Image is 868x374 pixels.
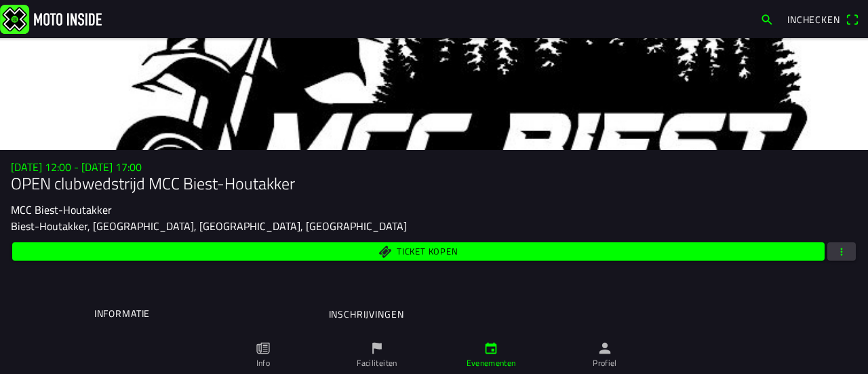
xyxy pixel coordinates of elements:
[11,218,407,234] ion-text: Biest-Houtakker, [GEOGRAPHIC_DATA], [GEOGRAPHIC_DATA], [GEOGRAPHIC_DATA]
[11,174,857,193] h1: OPEN clubwedstrijd MCC Biest-Houtakker
[94,306,150,321] ion-label: Informatie
[11,202,112,218] ion-text: MCC Biest-Houtakker
[467,357,516,369] ion-label: Evenementen
[256,357,270,369] ion-label: Info
[329,307,404,322] ion-label: Inschrijvingen
[11,161,857,174] h3: [DATE] 12:00 - [DATE] 17:00
[597,341,612,356] ion-icon: person
[397,247,458,256] span: Ticket kopen
[787,12,840,26] span: Inchecken
[753,7,781,31] a: search
[484,341,498,356] ion-icon: calendar
[370,341,384,356] ion-icon: flag
[357,357,397,369] ion-label: Faciliteiten
[781,7,865,31] a: Incheckenqr scanner
[256,341,271,356] ion-icon: paper
[593,357,617,369] ion-label: Profiel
